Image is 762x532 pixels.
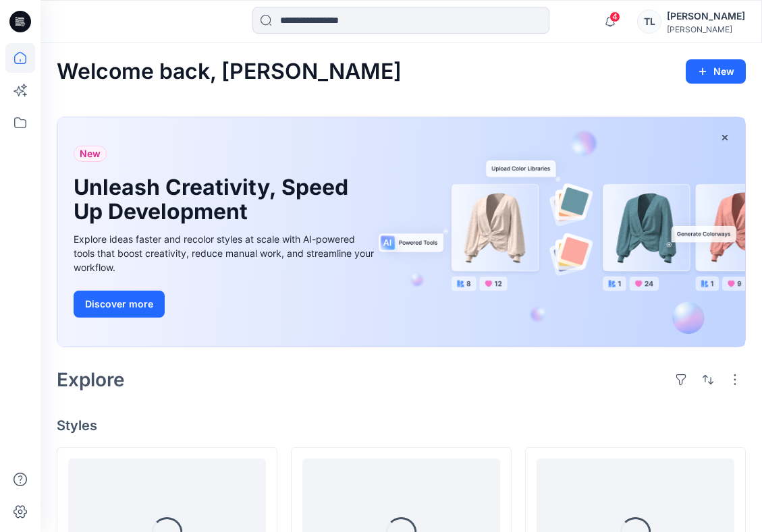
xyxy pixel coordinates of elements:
[667,8,745,24] div: [PERSON_NAME]
[609,11,620,22] span: 4
[74,175,357,224] h1: Unleash Creativity, Speed Up Development
[57,417,746,434] h4: Styles
[80,146,101,162] span: New
[686,59,746,84] button: New
[637,9,661,34] div: TL
[57,59,402,84] h2: Welcome back, [PERSON_NAME]
[74,291,165,318] button: Discover more
[667,24,745,34] div: [PERSON_NAME]
[74,291,377,318] a: Discover more
[57,369,125,390] h2: Explore
[74,232,377,274] div: Explore ideas faster and recolor styles at scale with AI-powered tools that boost creativity, red...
